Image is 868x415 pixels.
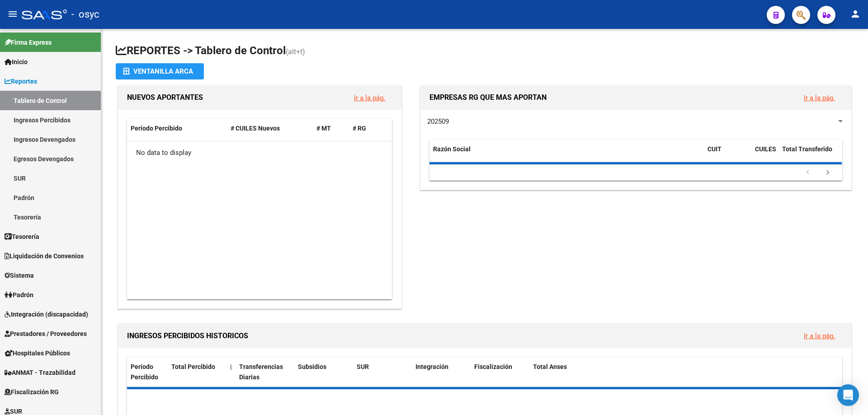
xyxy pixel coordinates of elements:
[5,251,84,261] span: Liquidación de Convenios
[353,125,366,132] span: # RG
[819,168,836,178] a: go to next page
[127,331,248,340] span: INGRESOS PERCIBIDOS HISTORICOS
[804,94,835,102] a: Ir a la pág.
[131,363,158,381] span: Período Percibido
[231,125,280,132] span: # CUILES Nuevos
[353,357,412,387] datatable-header-cell: SUR
[533,363,567,370] span: Total Anses
[127,93,203,102] span: NUEVOS APORTANTES
[5,329,87,339] span: Prestadores / Proveedores
[168,357,226,387] datatable-header-cell: Total Percibido
[797,89,842,106] button: Ir a la pág.
[127,119,227,138] datatable-header-cell: Período Percibido
[286,47,305,56] span: (alt+t)
[313,119,349,138] datatable-header-cell: # MT
[429,93,547,102] span: EMPRESAS RG QUE MAS APORTAN
[127,141,392,164] div: No data to display
[227,119,313,138] datatable-header-cell: # CUILES Nuevos
[116,63,204,79] button: Ventanilla ARCA
[5,270,34,280] span: Sistema
[357,363,369,370] span: SUR
[708,145,722,153] span: CUIT
[239,363,283,381] span: Transferencias Diarias
[354,94,385,102] a: Ir a la pág.
[782,145,832,153] span: Total Transferido
[5,232,39,242] span: Tesorería
[71,5,99,24] span: - osyc
[471,357,529,387] datatable-header-cell: Fiscalización
[412,357,471,387] datatable-header-cell: Integración
[123,63,197,79] div: Ventanilla ARCA
[704,140,751,169] datatable-header-cell: CUIT
[5,76,37,86] span: Reportes
[415,363,448,370] span: Integración
[837,384,859,406] div: Open Intercom Messenger
[799,168,816,178] a: go to previous page
[236,357,294,387] datatable-header-cell: Transferencias Diarias
[5,387,59,397] span: Fiscalización RG
[316,125,331,132] span: # MT
[226,357,236,387] datatable-header-cell: |
[755,145,776,153] span: CUILES
[427,117,449,126] span: 202509
[5,309,88,319] span: Integración (discapacidad)
[797,327,842,344] button: Ir a la pág.
[5,290,33,300] span: Padrón
[7,9,18,19] mat-icon: menu
[804,332,835,340] a: Ir a la pág.
[230,363,232,370] span: |
[5,37,52,47] span: Firma Express
[529,357,835,387] datatable-header-cell: Total Anses
[131,125,182,132] span: Período Percibido
[298,363,326,370] span: Subsidios
[349,119,385,138] datatable-header-cell: # RG
[294,357,353,387] datatable-header-cell: Subsidios
[171,363,215,370] span: Total Percibido
[347,89,392,106] button: Ir a la pág.
[429,140,704,169] datatable-header-cell: Razón Social
[778,140,842,169] datatable-header-cell: Total Transferido
[850,9,861,19] mat-icon: person
[474,363,512,370] span: Fiscalización
[5,57,28,67] span: Inicio
[751,140,778,169] datatable-header-cell: CUILES
[5,368,75,378] span: ANMAT - Trazabilidad
[5,348,70,358] span: Hospitales Públicos
[116,43,854,59] h1: REPORTES -> Tablero de Control
[127,357,168,387] datatable-header-cell: Período Percibido
[433,145,471,153] span: Razón Social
